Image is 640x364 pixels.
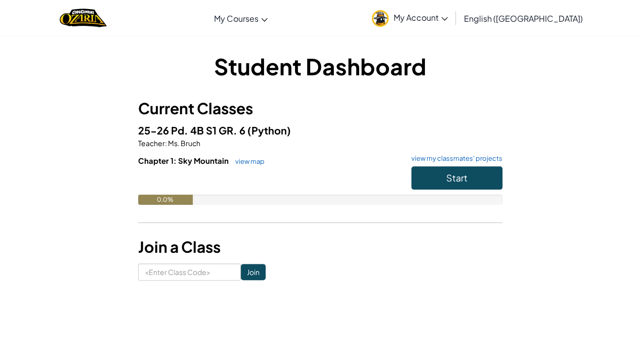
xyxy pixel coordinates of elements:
a: My Account [367,2,453,34]
span: Chapter 1: Sky Mountain [138,156,230,165]
span: My Courses [214,13,259,24]
h1: Student Dashboard [138,51,502,82]
a: view my classmates' projects [406,155,502,162]
h3: Join a Class [138,236,502,258]
span: (Python) [247,124,291,136]
a: view map [230,157,265,165]
a: My Courses [209,5,273,32]
span: My Account [394,12,448,23]
input: Join [241,264,266,280]
button: Start [411,166,502,190]
img: Home [60,8,107,28]
a: English ([GEOGRAPHIC_DATA]) [459,5,588,32]
span: 25-26 Pd. 4B S1 GR. 6 [138,124,247,136]
span: Teacher [138,139,165,148]
a: Ozaria by CodeCombat logo [60,8,107,28]
span: Ms. Bruch [167,139,200,148]
span: Start [446,172,467,184]
input: <Enter Class Code> [138,263,241,281]
span: : [165,139,167,148]
h3: Current Classes [138,97,502,120]
span: English ([GEOGRAPHIC_DATA]) [464,13,583,24]
img: avatar [372,10,389,27]
div: 0.0% [138,195,193,205]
